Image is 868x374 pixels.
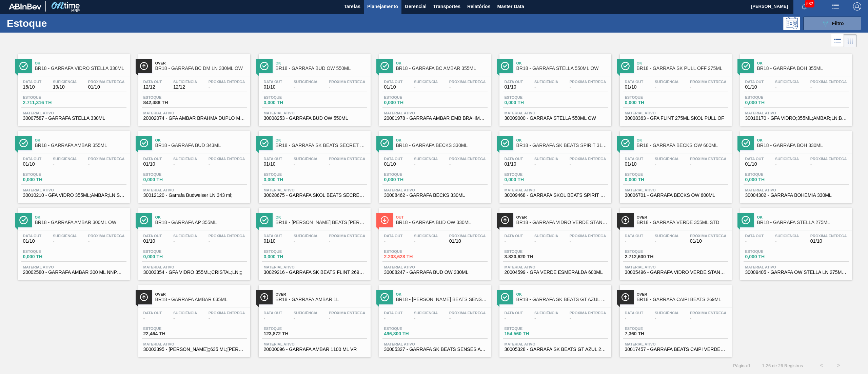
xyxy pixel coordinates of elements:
span: Material ativo [625,111,727,115]
a: ÍconeOkBR18 - GARRAFA SK PULL OFF 275MLData out01/10Suficiência-Próxima Entrega-Estoque0,000 THMa... [615,49,735,126]
span: BR18 - GARRAFA AP 355ML [155,220,247,225]
span: 30010210 - GFA VIDRO 355ML;AMBAR;LN STD;;; [23,193,125,198]
span: Suficiência [534,80,558,84]
span: BR18 - GARRAFA BC DM LN 330ML OW [155,66,247,71]
span: Estoque [264,249,311,254]
span: - [329,85,366,90]
span: Ok [757,215,849,219]
a: ÍconeOverBR18 - GARRAFA VERDE 355ML STDData out-Suficiência-Próxima Entrega01/10Estoque2.712,600 ... [615,203,735,280]
span: Material ativo [143,188,245,192]
span: Próxima Entrega [690,80,727,84]
span: - [414,162,438,167]
img: Ícone [140,62,148,70]
span: BR18 - GARRAFA BC AMBAR 355ML [396,66,488,71]
span: Estoque [625,95,672,99]
img: Ícone [501,139,509,147]
span: Próxima Entrega [570,234,606,238]
img: Ícone [260,139,269,147]
span: 01/10 [143,162,162,167]
img: Ícone [19,216,28,224]
span: BR18 - GARRAFA STELLA 550ML OW [516,66,608,71]
span: 19/10 [53,85,77,90]
span: Suficiência [173,157,197,161]
span: BR18 - GARRAFA BUD OW 550ML [276,66,367,71]
span: Estoque [505,249,552,254]
span: - [294,162,317,167]
span: Suficiência [534,157,558,161]
span: Over [155,61,247,65]
span: Próxima Entrega [570,80,606,84]
span: - [88,162,125,167]
span: 0,000 TH [23,254,71,259]
span: Estoque [384,95,432,99]
img: Ícone [621,62,630,70]
span: Data out [745,80,764,84]
span: 0,000 TH [143,177,191,182]
span: BR18 - GARRAFA BECKS OW 600ML [637,143,728,148]
span: 0,000 TH [625,100,672,105]
span: Ok [35,215,126,219]
a: ÍconeOverBR18 - GARRAFA BC DM LN 330ML OWData out12/12Suficiência12/12Próxima Entrega-Estoque842,... [133,49,254,126]
span: BR18 - GARRAFA BOH 330ML [757,143,849,148]
span: - [414,85,438,90]
span: - [414,239,438,244]
span: 0,000 TH [264,100,311,105]
span: 12/12 [143,85,162,90]
span: 01/10 [23,239,42,244]
span: 30008462 - GARRAFA BECKS 330ML [384,193,486,198]
span: 01/10 [384,162,403,167]
a: ÍconeOkBR18 - GARRAFA BECKS OW 600MLData out01/10Suficiência-Próxima Entrega-Estoque0,000 THMater... [615,126,735,203]
span: Suficiência [655,234,678,238]
span: 30010170 - GFA VIDRO;355ML;AMBAR;LN;BH PILSEN; [745,116,847,121]
span: - [625,239,644,244]
span: Estoque [625,172,672,176]
a: ÍconeOkBR18 - GARRAFA SK BEATS SECRET 313MLData out01/10Suficiência-Próxima Entrega-Estoque0,000 ... [254,126,374,203]
img: Ícone [19,62,28,70]
span: - [53,239,77,244]
span: - [810,85,847,90]
span: Estoque [143,172,191,176]
span: - [745,239,764,244]
img: Ícone [380,62,389,70]
span: Estoque [384,249,432,254]
span: BR18 - GARRAFA SK BEATS SECRET 313ML [276,143,367,148]
span: Over [637,215,728,219]
span: 0,000 TH [143,254,191,259]
span: Suficiência [294,80,317,84]
span: 0,000 TH [23,177,71,182]
span: BR18 - GARRAFA VIDRO STELLA 330ML [35,66,126,71]
a: ÍconeOkBR18 - GARRAFA VIDRO STELLA 330MLData out15/10Suficiência19/10Próxima Entrega01/10Estoque2... [13,49,133,126]
span: Data out [625,157,644,161]
span: Suficiência [655,80,678,84]
img: Ícone [621,216,630,224]
img: Ícone [621,139,630,147]
span: Ok [637,138,728,142]
span: 20001978 - GARRAFA AMBAR EMB BRAHMA 197G 355ML VR [384,116,486,121]
span: Data out [745,157,764,161]
span: 01/10 [625,85,644,90]
span: Próxima Entrega [209,234,245,238]
span: BR18 - GARRAFA VERDE 355ML STD [637,220,728,225]
span: 30004302 - GARRAFA BOHEMIA 330ML [745,193,847,198]
span: Estoque [384,172,432,176]
a: ÍconeOkBR18 - GARRAFA SK BEATS SPIRIT 313MLData out01/10Suficiência-Próxima Entrega-Estoque0,000 ... [494,126,615,203]
span: BR18 - GARRAFA VIDRO VERDE STANDARD 600ML [516,220,608,225]
span: BR18 - GARRAFA SK PULL OFF 275ML [637,66,728,71]
span: 30009000 - GARRAFA STELLA 550ML OW [505,116,606,121]
span: 01/10 [143,239,162,244]
span: Data out [23,80,42,84]
span: Material ativo [143,111,245,115]
a: ÍconeOkBR18 - GARRAFA BOH 355MLData out01/10Suficiência-Próxima Entrega-Estoque0,000 THMaterial a... [735,49,855,126]
span: Próxima Entrega [690,157,727,161]
span: Filtro [832,21,844,26]
span: Material ativo [264,188,366,192]
span: Material ativo [745,111,847,115]
span: - [655,162,678,167]
span: Data out [143,234,162,238]
span: Data out [23,157,42,161]
span: 01/10 [745,162,764,167]
span: Próxima Entrega [810,157,847,161]
span: Data out [384,80,403,84]
img: Ícone [260,216,269,224]
span: - [173,162,197,167]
